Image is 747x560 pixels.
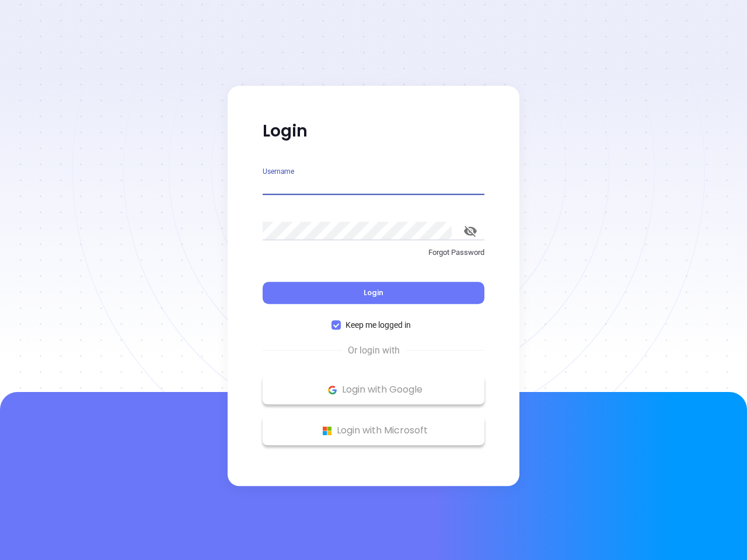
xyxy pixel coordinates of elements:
[325,383,340,397] img: Google Logo
[268,381,479,398] p: Login with Google
[263,282,484,304] button: Login
[263,121,484,142] p: Login
[456,217,484,245] button: toggle password visibility
[268,422,479,439] p: Login with Microsoft
[341,318,416,331] span: Keep me logged in
[342,344,406,358] span: Or login with
[263,375,484,404] button: Google Logo Login with Google
[263,247,484,258] p: Forgot Password
[364,288,383,297] span: Login
[263,247,484,268] a: Forgot Password
[263,416,484,445] button: Microsoft Logo Login with Microsoft
[263,168,294,175] label: Username
[320,423,334,438] img: Microsoft Logo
